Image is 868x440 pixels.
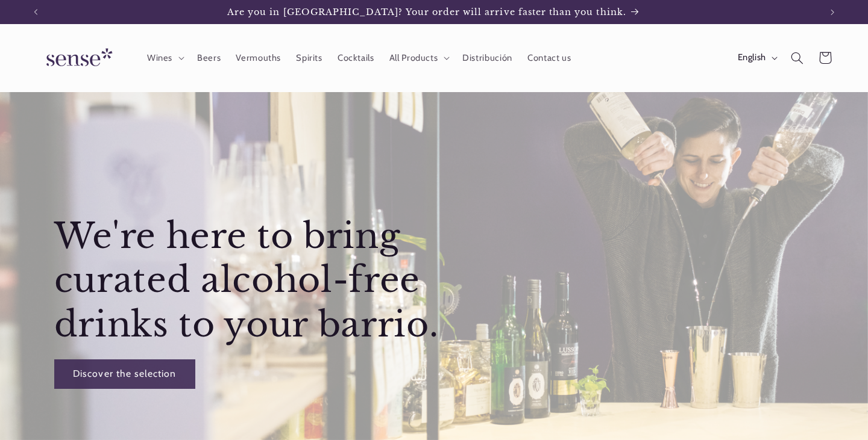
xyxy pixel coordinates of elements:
[730,46,783,70] button: English
[32,41,122,75] img: Sense
[455,45,520,71] a: Distribución
[139,45,189,71] summary: Wines
[147,52,172,64] span: Wines
[189,45,228,71] a: Beers
[227,7,626,17] span: Are you in [GEOGRAPHIC_DATA]? Your order will arrive faster than you think.
[54,214,440,347] h2: We're here to bring curated alcohol-free drinks to your barrio.
[389,52,438,64] span: All Products
[289,45,330,71] a: Spirits
[520,45,579,71] a: Contact us
[236,52,281,64] span: Vermouths
[338,52,374,64] span: Cocktails
[296,52,322,64] span: Spirits
[228,45,289,71] a: Vermouths
[27,36,127,80] a: Sense
[462,52,512,64] span: Distribución
[54,359,195,389] a: Discover the selection
[738,51,766,64] span: English
[527,52,571,64] span: Contact us
[330,45,382,71] a: Cocktails
[382,45,455,71] summary: All Products
[783,44,811,72] summary: Search
[197,52,221,64] span: Beers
